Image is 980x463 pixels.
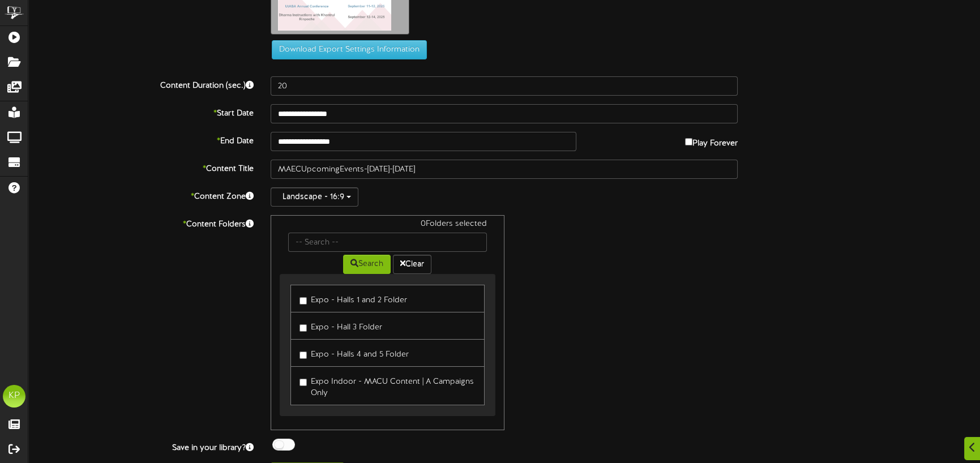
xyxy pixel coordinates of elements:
label: Content Zone [20,187,262,203]
button: Download Export Settings Information [272,40,427,59]
label: Content Title [20,160,262,175]
label: End Date [20,132,262,147]
input: -- Search -- [288,233,487,252]
input: Expo - Hall 3 Folder [299,324,307,332]
input: Expo - Halls 1 and 2 Folder [299,297,307,305]
div: 0 Folders selected [280,218,495,233]
button: Clear [393,255,431,274]
label: Expo Indoor - MACU Content | A Campaigns Only [299,372,476,399]
label: Content Folders [20,215,262,230]
input: Expo Indoor - MACU Content | A Campaigns Only [299,379,307,386]
input: Play Forever [685,138,692,145]
button: Search [343,255,391,274]
label: Play Forever [685,132,738,149]
input: Expo - Halls 4 and 5 Folder [299,351,307,359]
button: Landscape - 16:9 [271,187,358,207]
label: Expo - Hall 3 Folder [299,318,382,333]
label: Expo - Halls 1 and 2 Folder [299,291,407,306]
a: Download Export Settings Information [266,46,427,54]
label: Save in your library? [20,439,262,454]
label: Content Duration (sec.) [20,76,262,92]
label: Expo - Halls 4 and 5 Folder [299,345,409,361]
label: Start Date [20,104,262,119]
div: KP [3,385,25,408]
input: Title of this Content [271,160,738,179]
